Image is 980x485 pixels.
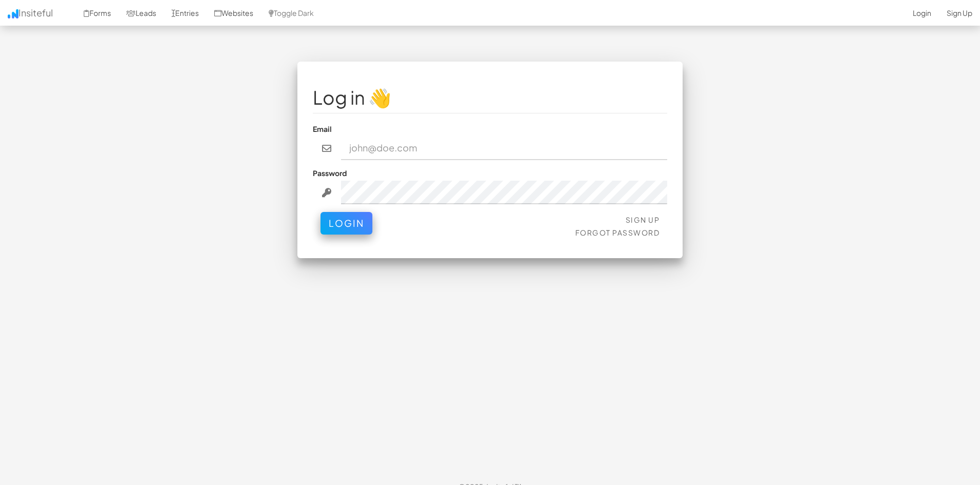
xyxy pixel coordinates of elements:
[313,124,332,134] label: Email
[313,168,347,178] label: Password
[313,87,667,108] h1: Log in 👋
[341,137,668,160] input: john@doe.com
[8,9,18,18] img: icon.png
[626,215,660,224] a: Sign Up
[575,228,660,237] a: Forgot Password
[321,212,372,235] button: Login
